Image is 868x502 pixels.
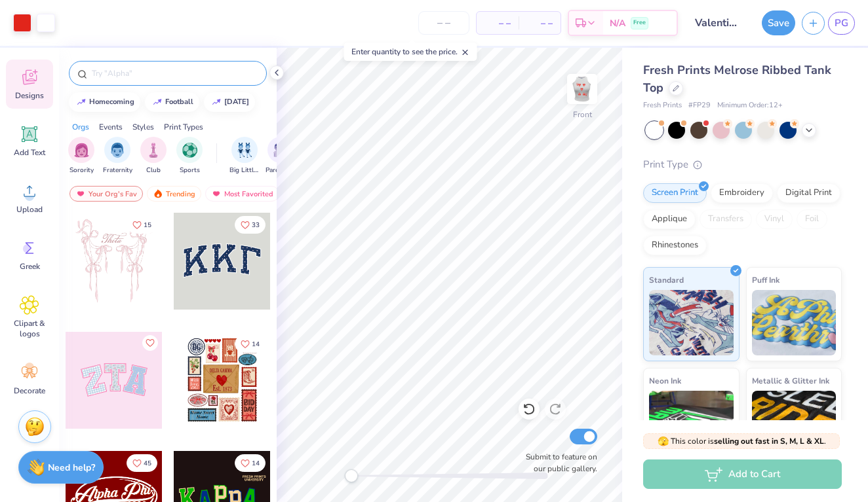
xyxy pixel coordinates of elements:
[103,166,132,175] span: Fraternity
[714,436,824,446] strong: selling out fast in S, M, L & XL
[828,12,855,35] a: PG
[75,189,86,198] img: most_fav.gif
[643,100,682,111] span: Fresh Prints
[344,43,477,61] div: Enter quantity to see the price.
[89,98,134,105] div: homecoming
[69,166,94,175] span: Sorority
[610,16,625,30] span: N/A
[484,16,511,30] span: – –
[235,216,266,234] button: Like
[752,391,837,456] img: Metallic & Glitter Ink
[229,166,260,175] span: Big Little Reveal
[235,335,266,353] button: Like
[643,236,707,255] div: Rhinestones
[418,11,469,35] input: – –
[204,92,255,112] button: [DATE]
[127,216,157,234] button: Like
[176,137,203,175] button: filter button
[252,460,260,467] span: 14
[103,137,132,175] button: filter button
[345,469,358,482] div: Accessibility label
[797,209,827,229] div: Foil
[273,143,288,158] img: Parent's Weekend Image
[144,460,151,467] span: 45
[144,222,151,228] span: 15
[684,10,749,36] input: Untitled Design
[229,137,260,175] div: filter for Big Little Reveal
[235,454,266,472] button: Like
[229,137,260,175] button: filter button
[835,16,848,31] span: PG
[153,189,163,198] img: trending.gif
[127,454,157,472] button: Like
[752,290,837,355] img: Puff Ink
[68,137,94,175] button: filter button
[658,435,826,447] span: This color is .
[145,92,199,112] button: football
[140,137,167,175] div: filter for Club
[649,374,681,387] span: Neon Ink
[74,143,89,158] img: Sorority Image
[569,76,595,102] img: Front
[266,137,296,175] button: filter button
[132,121,154,133] div: Styles
[20,261,40,272] span: Greek
[72,121,89,133] div: Orgs
[717,100,783,111] span: Minimum Order: 12 +
[252,222,260,228] span: 33
[180,166,200,175] span: Sports
[146,166,161,175] span: Club
[700,209,752,229] div: Transfers
[176,137,203,175] div: filter for Sports
[643,209,696,229] div: Applique
[48,461,95,474] strong: Need help?
[649,273,684,287] span: Standard
[224,98,249,105] div: halloween
[76,98,87,106] img: trend_line.gif
[519,451,597,475] label: Submit to feature on our public gallery.
[266,166,296,175] span: Parent's Weekend
[711,183,773,203] div: Embroidery
[643,183,707,203] div: Screen Print
[14,385,45,396] span: Decorate
[69,186,143,202] div: Your Org's Fav
[8,318,51,339] span: Clipart & logos
[142,335,158,351] button: Like
[110,143,125,158] img: Fraternity Image
[573,109,592,120] div: Front
[68,137,94,175] div: filter for Sorority
[15,90,44,101] span: Designs
[90,67,258,80] input: Try "Alpha"
[165,98,193,105] div: football
[152,98,163,106] img: trend_line.gif
[633,18,646,27] span: Free
[164,121,203,133] div: Print Types
[147,186,201,202] div: Trending
[266,137,296,175] div: filter for Parent's Weekend
[649,391,734,456] img: Neon Ink
[252,341,260,348] span: 14
[14,147,45,158] span: Add Text
[211,98,222,106] img: trend_line.gif
[688,100,711,111] span: # FP29
[16,204,43,215] span: Upload
[777,183,840,203] div: Digital Print
[658,435,669,448] span: 🫣
[99,121,123,133] div: Events
[762,10,795,35] button: Save
[752,273,779,287] span: Puff Ink
[237,143,252,158] img: Big Little Reveal Image
[211,189,222,198] img: most_fav.gif
[146,143,161,158] img: Club Image
[649,290,734,355] img: Standard
[643,62,831,96] span: Fresh Prints Melrose Ribbed Tank Top
[526,16,553,30] span: – –
[205,186,279,202] div: Most Favorited
[182,143,197,158] img: Sports Image
[103,137,132,175] div: filter for Fraternity
[752,374,829,387] span: Metallic & Glitter Ink
[140,137,167,175] button: filter button
[69,92,140,112] button: homecoming
[643,157,842,172] div: Print Type
[756,209,793,229] div: Vinyl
